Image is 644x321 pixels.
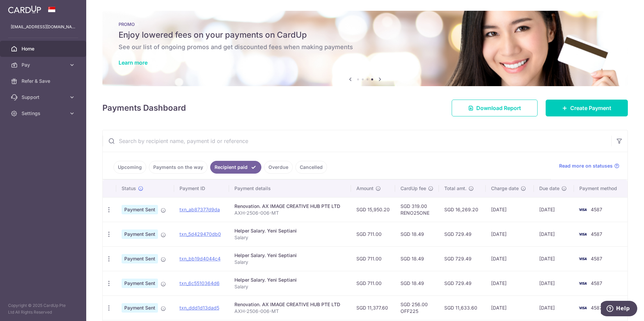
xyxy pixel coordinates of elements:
p: Salary [234,283,346,290]
p: Salary [234,234,346,241]
td: [DATE] [486,246,534,271]
td: SGD 729.49 [439,271,486,295]
span: Pay [22,62,66,68]
a: Recipient paid [210,161,261,174]
p: AXH-2506-006-MT [234,210,346,216]
a: txn_ddd1d13dad5 [180,305,219,311]
span: Create Payment [570,104,611,112]
iframe: Opens a widget where you can find more information [601,301,637,318]
img: Bank Card [576,255,589,263]
a: Payments on the way [149,161,207,174]
td: SGD 18.49 [395,222,439,246]
p: PROMO [119,22,612,27]
span: 4587 [591,280,602,286]
span: 4587 [591,256,602,261]
td: [DATE] [534,222,574,246]
td: SGD 18.49 [395,246,439,271]
span: 4587 [591,231,602,237]
a: Upcoming [114,161,146,174]
td: SGD 711.00 [351,271,395,295]
span: Amount [356,185,374,192]
a: Overdue [264,161,293,174]
td: SGD 11,377.60 [351,295,395,320]
span: Charge date [491,185,519,192]
a: txn_5d429470db0 [180,231,221,237]
span: Payment Sent [122,303,158,313]
td: SGD 15,950.20 [351,197,395,222]
p: AXH-2506-006-MT [234,308,346,315]
img: Bank Card [576,279,589,287]
span: Download Report [476,104,521,112]
div: Helper Salary. Yeni Septiani [234,252,346,259]
td: SGD 711.00 [351,246,395,271]
span: Refer & Save [22,78,66,84]
p: [EMAIL_ADDRESS][DOMAIN_NAME] [11,24,75,30]
td: [DATE] [486,271,534,295]
img: Bank Card [576,230,589,238]
span: Home [22,45,66,52]
span: 4587 [591,305,602,311]
a: Create Payment [546,100,628,116]
td: [DATE] [486,197,534,222]
th: Payment ID [174,180,229,197]
h5: Enjoy lowered fees on your payments on CardUp [119,30,612,40]
td: [DATE] [486,295,534,320]
a: Read more on statuses [559,163,619,169]
a: Cancelled [295,161,327,174]
a: Download Report [452,100,538,116]
img: Latest Promos banner [102,11,628,86]
span: Payment Sent [122,279,158,288]
div: Renovation. AX IMAGE CREATIVE HUB PTE LTD [234,301,346,308]
td: SGD 711.00 [351,222,395,246]
div: Renovation. AX IMAGE CREATIVE HUB PTE LTD [234,203,346,210]
h4: Payments Dashboard [102,102,186,114]
td: SGD 16,269.20 [439,197,486,222]
a: Learn more [119,59,148,66]
td: SGD 729.49 [439,246,486,271]
td: SGD 319.00 RENO25ONE [395,197,439,222]
a: txn_ab87377d9da [180,207,220,212]
img: CardUp [8,5,41,13]
td: [DATE] [534,246,574,271]
th: Payment details [229,180,351,197]
input: Search by recipient name, payment id or reference [103,130,611,152]
h6: See our list of ongoing promos and get discounted fees when making payments [119,43,612,51]
div: Helper Salary. Yeni Septiani [234,277,346,283]
span: 4587 [591,207,602,212]
img: Bank Card [576,304,589,312]
img: Bank Card [576,206,589,214]
span: CardUp fee [400,185,426,192]
th: Payment method [574,180,627,197]
p: Salary [234,259,346,265]
td: SGD 256.00 OFF225 [395,295,439,320]
td: [DATE] [534,197,574,222]
td: [DATE] [534,295,574,320]
span: Settings [22,110,66,117]
span: Support [22,94,66,101]
span: Payment Sent [122,205,158,214]
td: SGD 11,633.60 [439,295,486,320]
td: [DATE] [486,222,534,246]
a: txn_bb19d4044c4 [180,256,221,261]
span: Status [122,185,136,192]
a: txn_6c5510364d6 [180,280,220,286]
div: Helper Salary. Yeni Septiani [234,227,346,234]
span: Total amt. [444,185,466,192]
span: Due date [539,185,559,192]
td: SGD 729.49 [439,222,486,246]
span: Payment Sent [122,229,158,239]
span: Read more on statuses [559,163,613,169]
td: SGD 18.49 [395,271,439,295]
td: [DATE] [534,271,574,295]
span: Payment Sent [122,254,158,263]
